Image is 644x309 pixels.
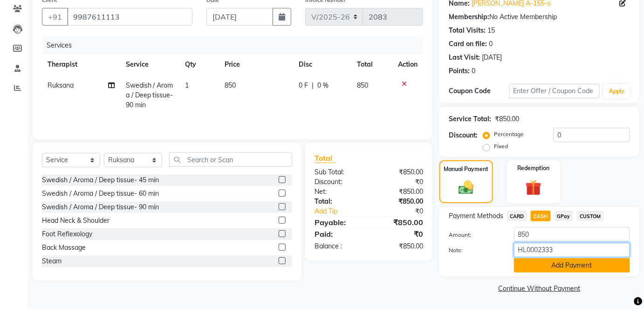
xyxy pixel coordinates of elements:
[308,217,369,228] div: Payable:
[487,26,495,35] div: 15
[449,26,486,35] div: Total Visits:
[449,39,487,49] div: Card on file:
[449,66,470,76] div: Points:
[293,54,351,75] th: Disc
[308,177,369,187] div: Discount:
[369,187,430,197] div: ₹850.00
[449,114,491,124] div: Service Total:
[449,130,478,140] div: Discount:
[357,81,368,89] span: 850
[48,81,74,89] span: Ruksana
[315,153,336,163] span: Total
[369,241,430,251] div: ₹850.00
[489,39,493,49] div: 0
[120,54,180,75] th: Service
[317,81,329,90] span: 0 %
[449,86,509,96] div: Coupon Code
[369,197,430,206] div: ₹850.00
[441,284,637,294] a: Continue Without Payment
[42,229,92,239] div: Foot Reflexology
[577,211,604,221] span: CUSTOM
[308,241,369,251] div: Balance :
[442,246,507,254] label: Note:
[494,142,508,151] label: Fixed
[494,130,524,138] label: Percentage
[43,37,430,54] div: Services
[308,167,369,177] div: Sub Total:
[449,53,480,62] div: Last Visit:
[514,243,630,257] input: Add Note
[308,228,369,240] div: Paid:
[518,164,550,172] label: Redemption
[219,54,293,75] th: Price
[369,177,430,187] div: ₹0
[507,211,527,221] span: CARD
[225,81,236,89] span: 850
[449,12,630,22] div: No Active Membership
[67,8,192,26] input: Search by Name/Mobile/Email/Code
[312,81,314,90] span: |
[369,217,430,228] div: ₹850.00
[509,84,600,98] input: Enter Offer / Coupon Code
[369,228,430,240] div: ₹0
[308,187,369,197] div: Net:
[308,206,379,216] a: Add Tip
[482,53,502,62] div: [DATE]
[444,165,488,173] label: Manual Payment
[42,243,86,253] div: Back Massage
[185,81,189,89] span: 1
[521,178,547,198] img: _gift.svg
[42,8,68,26] button: +91
[42,189,159,199] div: Swedish / Aroma / Deep tissue- 60 min
[454,179,479,197] img: _cash.svg
[531,211,551,221] span: CASH
[42,54,120,75] th: Therapist
[392,54,423,75] th: Action
[308,197,369,206] div: Total:
[514,227,630,241] input: Amount
[179,54,219,75] th: Qty
[603,84,630,98] button: Apply
[369,167,430,177] div: ₹850.00
[379,206,430,216] div: ₹0
[169,152,292,167] input: Search or Scan
[514,258,630,273] button: Add Payment
[472,66,475,76] div: 0
[449,211,503,221] span: Payment Methods
[351,54,392,75] th: Total
[495,114,519,124] div: ₹850.00
[42,216,110,226] div: Head Neck & Shoulder
[442,231,507,239] label: Amount:
[42,175,159,185] div: Swedish / Aroma / Deep tissue- 45 min
[42,256,62,266] div: Steam
[299,81,308,90] span: 0 F
[449,12,489,22] div: Membership:
[555,211,574,221] span: GPay
[42,202,159,212] div: Swedish / Aroma / Deep tissue- 90 min
[126,81,173,109] span: Swedish / Aroma / Deep tissue- 90 min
